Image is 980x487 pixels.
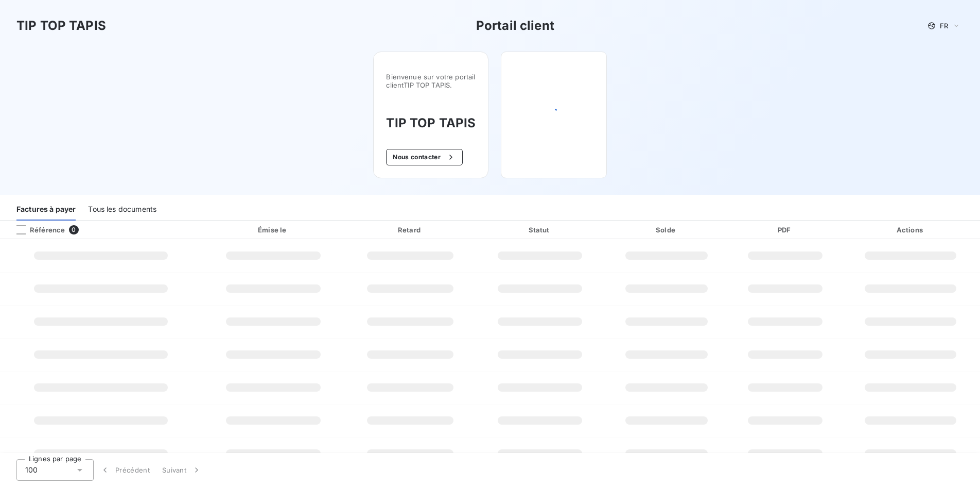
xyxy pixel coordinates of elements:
span: 0 [69,225,78,234]
div: Référence [8,225,65,234]
span: Bienvenue sur votre portail client TIP TOP TAPIS . [386,73,476,89]
div: Statut [478,225,602,235]
div: PDF [731,225,839,235]
div: Actions [844,225,978,235]
div: Solde [606,225,727,235]
h3: Portail client [476,16,554,35]
div: Tous les documents [88,199,156,221]
div: Factures à payer [16,199,76,221]
button: Précédent [94,459,156,481]
div: Émise le [204,225,343,235]
button: Nous contacter [386,149,462,165]
span: FR [940,22,948,30]
h3: TIP TOP TAPIS [16,16,106,35]
h3: TIP TOP TAPIS [386,114,476,132]
div: Retard [346,225,474,235]
span: 100 [25,465,38,475]
button: Suivant [156,459,208,481]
